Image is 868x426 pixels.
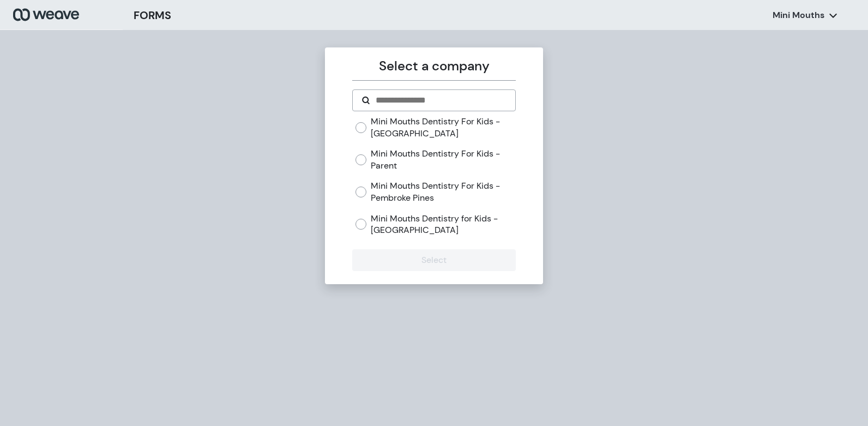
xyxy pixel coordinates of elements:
[371,180,515,203] label: Mini Mouths Dentistry For Kids - Pembroke Pines
[352,56,515,76] p: Select a company
[371,148,515,171] label: Mini Mouths Dentistry For Kids - Parent
[371,213,515,236] label: Mini Mouths Dentistry for Kids - [GEOGRAPHIC_DATA]
[134,7,171,23] h3: FORMS
[371,116,515,139] label: Mini Mouths Dentistry For Kids - [GEOGRAPHIC_DATA]
[375,94,506,107] input: Search
[773,9,824,21] p: Mini Mouths
[352,249,515,271] button: Select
